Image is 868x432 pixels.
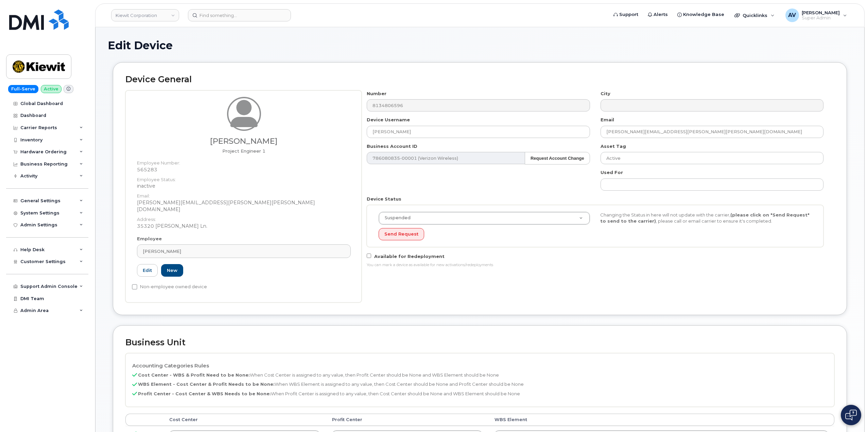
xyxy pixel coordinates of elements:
[488,414,834,426] th: WBS Element
[381,215,411,221] span: Suspended
[138,391,271,396] b: Profit Center - Cost Center & WBS Needs to be None:
[137,183,351,189] dd: inactive
[222,148,265,154] span: Job title
[137,156,351,166] dt: Employee Number:
[132,372,828,378] p: When Cost Center is assigned to any value, then Profit Center should be None and WBS Element shou...
[374,254,445,259] span: Available for Redeployment
[601,143,626,150] label: Asset Tag
[601,169,623,176] label: Used For
[367,262,823,268] div: You can mark a device as available for new activations/redeployments
[125,75,834,84] h2: Device General
[367,117,410,123] label: Device Username
[845,410,857,420] img: Open chat
[161,264,183,277] a: New
[132,283,207,291] label: Non-employee owned device
[137,137,351,145] h3: [PERSON_NAME]
[326,414,489,426] th: Profit Center
[132,391,828,397] p: When Profit Center is assigned to any value, then Cost Center should be None and WBS Element shou...
[132,363,828,369] h4: Accounting Categories Rules
[601,90,610,97] label: City
[367,254,371,258] input: Available for Redeployment
[125,338,834,347] h2: Business Unit
[137,223,351,229] dd: 35320 [PERSON_NAME] Ln.
[379,212,590,224] a: Suspended
[137,264,158,277] a: Edit
[143,248,181,255] span: [PERSON_NAME]
[137,244,351,258] a: [PERSON_NAME]
[132,381,828,387] p: When WBS Element is assigned to any value, then Cost Center should be None and Profit Center shou...
[601,117,614,123] label: Email
[367,90,386,97] label: Number
[132,284,137,290] input: Non-employee owned device
[531,156,584,161] strong: Request Account Change
[525,152,590,165] button: Request Account Change
[367,196,401,202] label: Device Status
[138,372,250,378] b: Cost Center - WBS & Profit Need to be None:
[137,213,351,223] dt: Address:
[137,173,351,183] dt: Employee Status:
[595,212,817,224] div: Changing the Status in here will not update with the carrier, , please call or email carrier to e...
[137,199,351,213] dd: [PERSON_NAME][EMAIL_ADDRESS][PERSON_NAME][PERSON_NAME][DOMAIN_NAME]
[108,39,852,51] h1: Edit Device
[137,166,351,173] dd: 565283
[379,228,424,241] button: Send Request
[137,236,162,242] label: Employee
[138,381,275,387] b: WBS Element - Cost Center & Profit Needs to be None:
[163,414,326,426] th: Cost Center
[367,143,417,150] label: Business Account ID
[137,189,351,199] dt: Email:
